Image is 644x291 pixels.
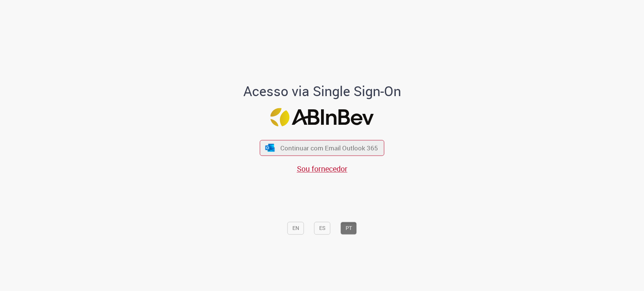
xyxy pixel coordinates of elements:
img: Logo ABInBev [271,108,374,126]
h1: Acesso via Single Sign-On [217,84,427,99]
span: Continuar com Email Outlook 365 [280,144,378,152]
button: EN [287,222,304,235]
a: Sou fornecedor [297,164,347,174]
button: ícone Azure/Microsoft 360 Continuar com Email Outlook 365 [260,140,384,156]
button: ES [314,222,330,235]
img: ícone Azure/Microsoft 360 [264,144,275,152]
button: PT [341,222,357,235]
